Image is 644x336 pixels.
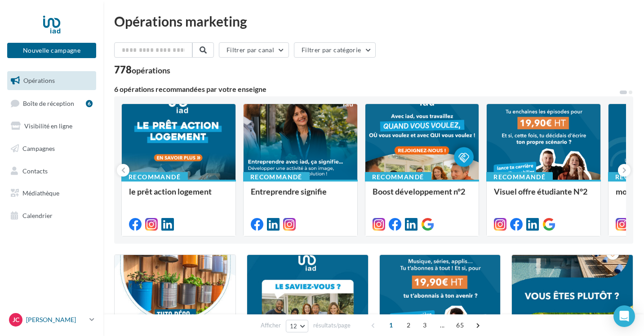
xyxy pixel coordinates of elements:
a: JC [PERSON_NAME] [7,311,96,328]
p: [PERSON_NAME] [26,315,86,324]
span: 1 [384,318,398,332]
a: Médiathèque [5,184,98,203]
span: Contacts [22,167,48,174]
span: ... [435,318,449,332]
span: Visibilité en ligne [24,122,72,130]
span: Entreprendre signifie [251,186,327,196]
div: 778 [114,65,170,75]
span: JC [13,315,19,324]
span: 12 [290,322,298,330]
span: 2 [401,318,416,332]
a: Visibilité en ligne [5,117,98,136]
div: Recommandé [365,172,431,182]
a: Contacts [5,162,98,181]
span: Boîte de réception [23,99,74,107]
button: Filtrer par canal [219,42,289,58]
span: 3 [417,318,432,332]
span: Campagnes [22,145,55,152]
span: Afficher [261,321,281,330]
div: Recommandé [121,172,188,182]
span: 65 [453,318,467,332]
div: Recommandé [243,172,310,182]
span: le prêt action logement [129,186,212,196]
div: Recommandé [486,172,553,182]
span: Visuel offre étudiante N°2 [494,186,587,196]
span: Opérations [23,77,55,84]
div: opérations [132,66,170,74]
button: Nouvelle campagne [7,43,96,58]
span: résultats/page [313,321,351,330]
div: 6 [86,100,93,107]
a: Boîte de réception6 [5,94,98,113]
button: Filtrer par catégorie [294,42,376,58]
span: Médiathèque [22,189,59,197]
a: Opérations [5,71,98,90]
div: 6 opérations recommandées par votre enseigne [114,86,619,93]
div: Opérations marketing [114,14,633,28]
a: Campagnes [5,139,98,158]
span: Calendrier [22,212,53,219]
button: 12 [286,320,309,332]
a: Calendrier [5,206,98,225]
span: Boost développement n°2 [373,186,465,196]
div: Open Intercom Messenger [613,305,635,327]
